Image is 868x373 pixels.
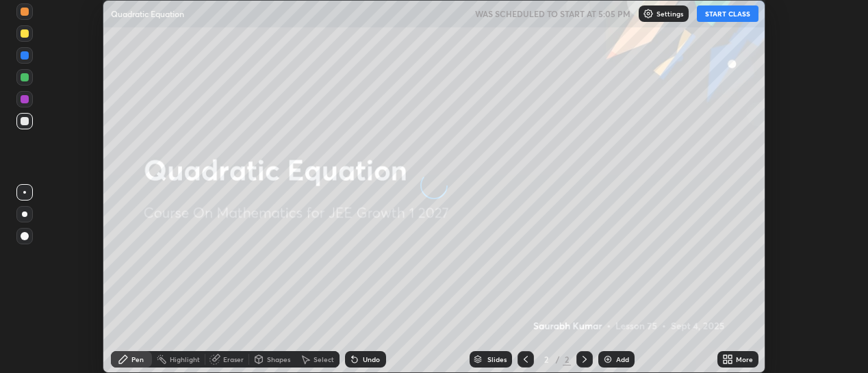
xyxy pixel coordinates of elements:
div: Undo [363,356,380,363]
div: Highlight [170,356,200,363]
div: Slides [487,356,507,363]
div: / [556,355,560,363]
p: Quadratic Equation [111,8,184,19]
div: Shapes [267,356,290,363]
div: Add [616,356,629,363]
img: class-settings-icons [643,8,654,19]
div: Eraser [223,356,244,363]
button: START CLASS [697,5,758,22]
p: Settings [656,10,683,17]
div: 2 [539,355,553,363]
img: add-slide-button [602,354,613,365]
div: Select [314,356,334,363]
div: More [736,356,753,363]
h5: WAS SCHEDULED TO START AT 5:05 PM [475,8,630,20]
div: 2 [563,353,571,365]
div: Pen [131,356,144,363]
